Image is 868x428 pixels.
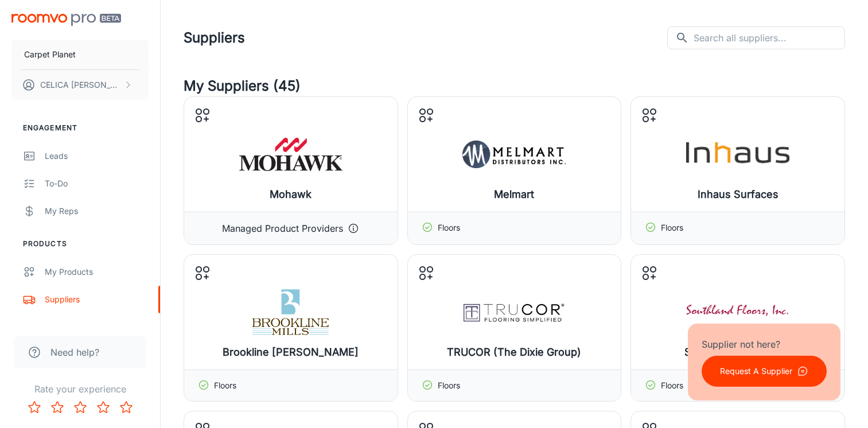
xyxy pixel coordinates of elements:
button: Rate 3 star [69,396,92,419]
p: Floors [438,379,460,392]
p: Managed Product Providers [222,221,343,235]
p: Floors [214,379,236,392]
h4: My Suppliers (45) [184,76,845,96]
p: Request A Supplier [720,365,792,378]
p: CELICA [PERSON_NAME] [40,79,121,91]
h1: Suppliers [184,28,245,48]
div: To-do [45,177,149,190]
input: Search all suppliers... [694,26,845,49]
p: Floors [438,221,460,235]
button: Rate 5 star [115,396,138,419]
div: My Products [45,266,149,278]
div: Suppliers [45,293,149,306]
p: Supplier not here? [702,337,827,351]
div: QR Codes [45,321,149,333]
button: Rate 1 star [23,396,46,419]
img: Roomvo PRO Beta [11,14,121,26]
p: Carpet Planet [24,48,76,61]
div: My Reps [45,205,149,217]
button: Request A Supplier [702,356,827,387]
button: CELICA [PERSON_NAME] [11,70,149,100]
img: Mohawk [239,131,342,177]
button: Carpet Planet [11,40,149,69]
button: Rate 2 star [46,396,69,419]
button: Rate 4 star [92,396,115,419]
span: Need help? [50,345,99,359]
p: Floors [661,379,683,392]
p: Rate your experience [9,382,151,396]
h6: Mohawk [270,186,312,203]
div: Leads [45,150,149,162]
p: Floors [661,221,683,235]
